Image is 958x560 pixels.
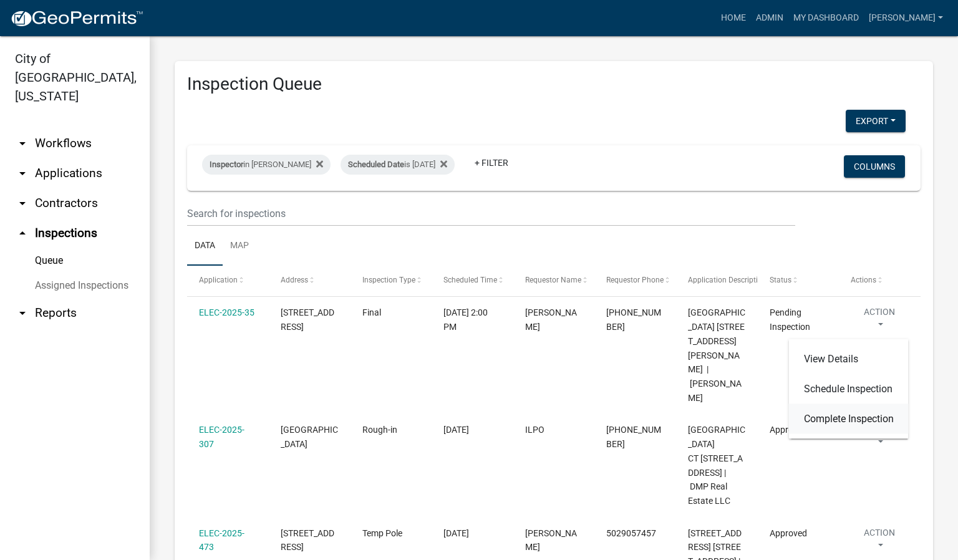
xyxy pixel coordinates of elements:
button: Columns [844,155,905,178]
a: ELEC-2025-307 [199,425,244,449]
a: ELEC-2025-473 [199,528,244,553]
span: Inspection Type [362,276,415,284]
h3: Inspection Queue [187,74,921,95]
datatable-header-cell: Application [187,266,269,296]
span: Requestor Name [525,276,581,284]
span: Actions [851,276,876,284]
datatable-header-cell: Application Description [676,266,758,296]
i: arrow_drop_down [15,166,30,181]
a: My Dashboard [788,6,864,30]
button: Action [851,306,908,337]
span: Approved [770,425,807,435]
span: Cindy Hunton [525,528,577,553]
i: arrow_drop_down [15,196,30,211]
span: Temp Pole [362,528,402,538]
a: + Filter [465,152,518,174]
span: Pending Inspection [770,307,810,332]
button: Export [846,110,906,132]
a: Schedule Inspection [789,374,909,404]
span: 2513 UTICA PIKE 2513 Utica Pike | Hughes Katherine J [688,307,745,403]
a: Map [223,226,256,266]
span: RIDGEWOOD CT [281,425,338,449]
span: 502-807-8777 [606,425,661,449]
span: Status [770,276,791,284]
datatable-header-cell: Inspection Type [350,266,432,296]
span: 2513 UTICA PIKE [281,307,334,332]
i: arrow_drop_up [15,226,30,241]
i: arrow_drop_down [15,136,30,151]
span: Final [362,307,381,317]
span: Inspector [210,160,243,169]
div: Action [789,339,909,439]
span: Application Description [688,276,767,284]
span: Rough-in [362,425,397,435]
span: Address [281,276,308,284]
span: 5261 WOODSTONE CIRCLE [281,528,334,553]
a: Complete Inspection [789,404,909,434]
button: Action [851,526,908,558]
div: in [PERSON_NAME] [202,155,331,175]
span: Scheduled Time [443,276,497,284]
datatable-header-cell: Requestor Phone [594,266,676,296]
span: Scheduled Date [348,160,404,169]
span: ILPO [525,425,544,435]
i: arrow_drop_down [15,306,30,321]
span: 502-376-8347 [606,307,661,332]
div: [DATE] [443,526,501,541]
span: RIDGEWOOD CT 2432 Ridgewood Court lot 914 | DMP Real Estate LLC [688,425,745,506]
div: is [DATE] [341,155,455,175]
datatable-header-cell: Actions [839,266,921,296]
input: Search for inspections [187,201,795,226]
a: View Details [789,344,909,374]
datatable-header-cell: Address [269,266,351,296]
datatable-header-cell: Scheduled Time [432,266,513,296]
datatable-header-cell: Status [758,266,839,296]
a: Data [187,226,223,266]
a: Home [716,6,751,30]
a: ELEC-2025-35 [199,307,254,317]
a: [PERSON_NAME] [864,6,948,30]
datatable-header-cell: Requestor Name [513,266,595,296]
div: [DATE] [443,423,501,437]
span: Requestor Phone [606,276,664,284]
a: Admin [751,6,788,30]
span: 5029057457 [606,528,656,538]
span: KEVIN DUPONT [525,307,577,332]
span: Application [199,276,238,284]
span: Approved [770,528,807,538]
div: [DATE] 2:00 PM [443,306,501,334]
